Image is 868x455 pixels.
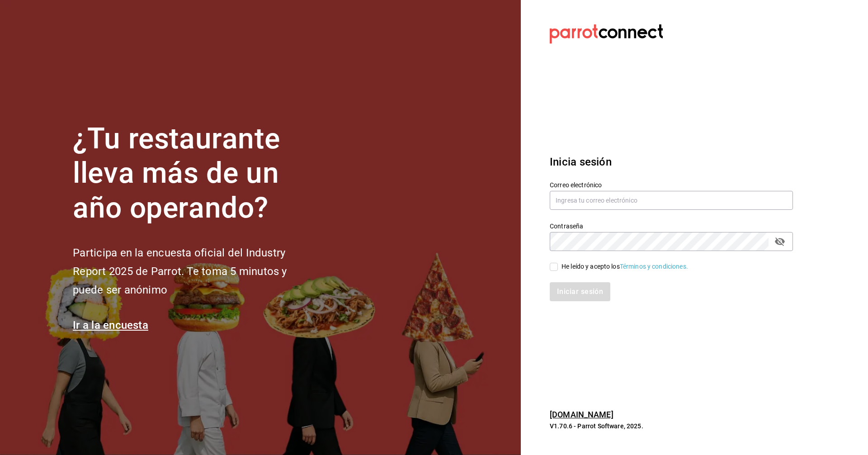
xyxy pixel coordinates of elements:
a: Términos y condiciones. [620,263,688,270]
a: Ir a la encuesta [73,319,148,332]
h2: Participa en la encuesta oficial del Industry Report 2025 de Parrot. Te toma 5 minutos y puede se... [73,244,317,299]
div: He leído y acepto los [561,262,688,271]
h3: Inicia sesión [550,154,793,170]
h1: ¿Tu restaurante lleva más de un año operando? [73,122,317,226]
p: V1.70.6 - Parrot Software, 2025. [550,422,793,431]
a: [DOMAIN_NAME] [550,410,613,419]
button: passwordField [772,234,788,249]
label: Correo electrónico [550,181,793,188]
input: Ingresa tu correo electrónico [550,191,793,210]
label: Contraseña [550,223,793,229]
